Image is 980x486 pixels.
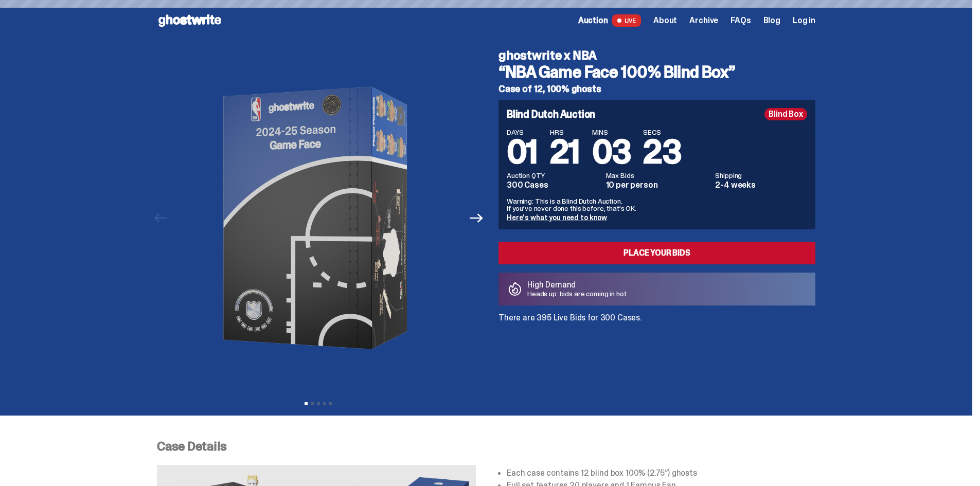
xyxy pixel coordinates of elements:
p: High Demand [527,281,627,289]
span: HRS [550,129,580,136]
dd: 10 per person [606,181,709,189]
span: MINS [592,129,631,136]
button: View slide 5 [329,402,332,405]
a: About [653,16,677,25]
dd: 2-4 weeks [715,181,807,189]
a: Place your Bids [498,242,815,264]
p: Heads up: bids are coming in hot [527,290,627,297]
a: Here's what you need to know [507,213,607,222]
span: DAYS [507,129,538,136]
a: Auction LIVE [578,14,641,27]
h5: Case of 12, 100% ghosts [498,84,815,94]
h4: ghostwrite x NBA [498,49,815,62]
span: LIVE [612,14,642,27]
button: View slide 4 [323,402,326,405]
a: Archive [689,16,718,25]
div: Blind Box [764,108,807,120]
a: Log in [793,16,815,25]
dt: Auction QTY [507,172,600,179]
p: Case Details [157,440,815,453]
button: View slide 1 [305,402,308,405]
span: 23 [643,131,681,173]
li: Each case contains 12 blind box 100% (2.75”) ghosts [507,469,815,477]
span: SECS [643,129,681,136]
a: FAQs [730,16,751,25]
p: There are 395 Live Bids for 300 Cases. [498,314,815,322]
span: 01 [507,131,538,173]
p: Warning: This is a Blind Dutch Auction. If you’ve never done this before, that’s OK. [507,197,807,212]
button: View slide 3 [317,402,320,405]
button: Next [465,207,488,229]
img: NBA-Hero-1.png [177,41,460,395]
a: Blog [763,16,780,25]
dt: Max Bids [606,172,709,179]
button: View slide 2 [311,402,314,405]
h3: “NBA Game Face 100% Blind Box” [498,64,815,80]
h4: Blind Dutch Auction [507,109,595,119]
dt: Shipping [715,172,807,179]
dd: 300 Cases [507,181,600,189]
span: Auction [578,16,608,25]
span: 03 [592,131,631,173]
span: 21 [550,131,580,173]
